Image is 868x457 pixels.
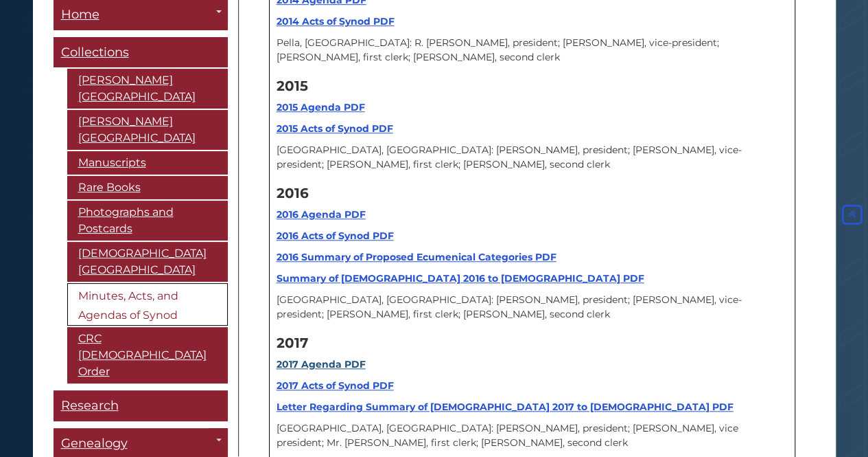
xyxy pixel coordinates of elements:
[277,15,395,27] a: 2014 Acts of Synod PDF
[277,143,788,172] p: [GEOGRAPHIC_DATA], [GEOGRAPHIC_DATA]: [PERSON_NAME], president; [PERSON_NAME], vice-president; [P...
[839,209,865,221] a: Back to Top
[277,272,644,285] a: Summary of [DEMOGRAPHIC_DATA] 2016 to [DEMOGRAPHIC_DATA] PDF
[67,177,228,200] a: Rare Books
[277,251,556,263] a: 2016 Summary of Proposed Ecumenical Categories PDF
[61,45,129,60] span: Collections
[277,101,365,113] a: 2015 Agenda PDF
[61,399,119,414] span: Research
[277,230,394,242] a: 2016 Acts of Synod PDF
[67,201,228,241] a: Photographs and Postcards
[277,185,309,201] strong: 2016
[61,8,99,23] span: Home
[67,284,228,326] a: Minutes, Acts, and Agendas of Synod
[54,38,228,69] a: Collections
[61,436,128,452] span: Genealogy
[277,122,393,135] a: 2015 Acts of Synod PDF
[277,401,734,413] a: Letter Regarding Summary of [DEMOGRAPHIC_DATA] 2017 to [DEMOGRAPHIC_DATA] PDF
[277,36,788,65] p: Pella, [GEOGRAPHIC_DATA]: R. [PERSON_NAME], president; [PERSON_NAME], vice-president; [PERSON_NAM...
[277,208,366,221] a: 2016 Agenda PDF
[67,69,228,109] a: [PERSON_NAME][GEOGRAPHIC_DATA]
[277,358,366,370] a: 2017 Agenda PDF
[277,335,308,351] strong: 2017
[54,391,228,422] a: Research
[277,421,788,450] p: [GEOGRAPHIC_DATA], [GEOGRAPHIC_DATA]: [PERSON_NAME], president; [PERSON_NAME], vice president; Mr...
[67,111,228,151] a: [PERSON_NAME][GEOGRAPHIC_DATA]
[67,243,228,282] a: [DEMOGRAPHIC_DATA][GEOGRAPHIC_DATA]
[67,152,228,175] a: Manuscripts
[277,78,308,94] strong: 2015
[67,328,228,384] a: CRC [DEMOGRAPHIC_DATA] Order
[277,293,788,322] p: [GEOGRAPHIC_DATA], [GEOGRAPHIC_DATA]: [PERSON_NAME], president; [PERSON_NAME], vice-president; [P...
[277,379,394,392] a: 2017 Acts of Synod PDF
